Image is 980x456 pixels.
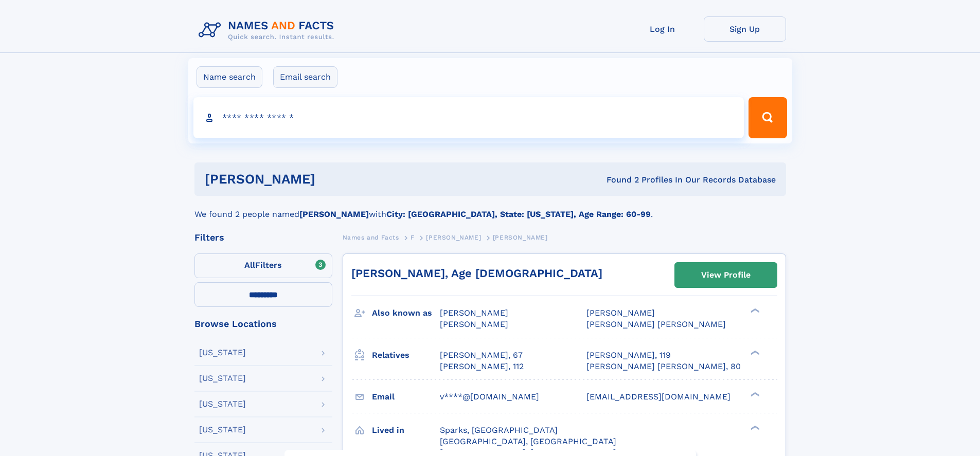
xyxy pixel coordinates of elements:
h1: [PERSON_NAME] [205,173,461,186]
span: [PERSON_NAME] [PERSON_NAME] [586,319,726,329]
label: Email search [273,66,337,88]
h3: Email [372,388,440,406]
a: [PERSON_NAME], Age [DEMOGRAPHIC_DATA] [351,267,602,280]
div: ❯ [748,391,760,397]
div: ❯ [748,307,760,314]
h3: Relatives [372,346,440,364]
span: F [411,234,415,241]
div: View Profile [701,263,751,287]
span: [PERSON_NAME] [493,234,548,241]
a: Log In [621,16,704,42]
div: [US_STATE] [199,374,246,382]
div: [US_STATE] [199,400,246,408]
a: [PERSON_NAME] [426,231,481,244]
button: Search Button [749,97,787,138]
a: [PERSON_NAME] [PERSON_NAME], 80 [586,361,741,372]
a: Names and Facts [343,231,399,244]
div: ❯ [748,349,760,356]
span: [PERSON_NAME] [440,319,508,329]
a: [PERSON_NAME], 112 [440,361,524,372]
label: Filters [194,253,332,278]
div: Browse Locations [194,319,332,329]
div: [US_STATE] [199,426,246,434]
label: Name search [197,66,262,88]
a: View Profile [675,263,777,287]
b: [PERSON_NAME] [299,209,369,219]
a: Sign Up [704,16,786,42]
span: Sparks, [GEOGRAPHIC_DATA] [440,425,558,435]
span: [PERSON_NAME] [586,308,655,318]
span: [GEOGRAPHIC_DATA], [GEOGRAPHIC_DATA] [440,436,616,446]
span: All [244,260,255,270]
span: [PERSON_NAME] [426,234,481,241]
div: Found 2 Profiles In Our Records Database [461,174,776,186]
div: Filters [194,233,332,242]
h3: Also known as [372,304,440,322]
img: Logo Names and Facts [194,16,343,44]
div: We found 2 people named with . [194,196,786,221]
div: [US_STATE] [199,349,246,357]
a: [PERSON_NAME], 119 [586,350,671,361]
span: [PERSON_NAME] [440,308,508,318]
a: [PERSON_NAME], 67 [440,350,523,361]
a: F [411,231,415,244]
input: search input [193,97,744,138]
b: City: [GEOGRAPHIC_DATA], State: [US_STATE], Age Range: 60-99 [386,209,651,219]
h3: Lived in [372,422,440,439]
span: [EMAIL_ADDRESS][DOMAIN_NAME] [586,392,730,402]
div: ❯ [748,424,760,431]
